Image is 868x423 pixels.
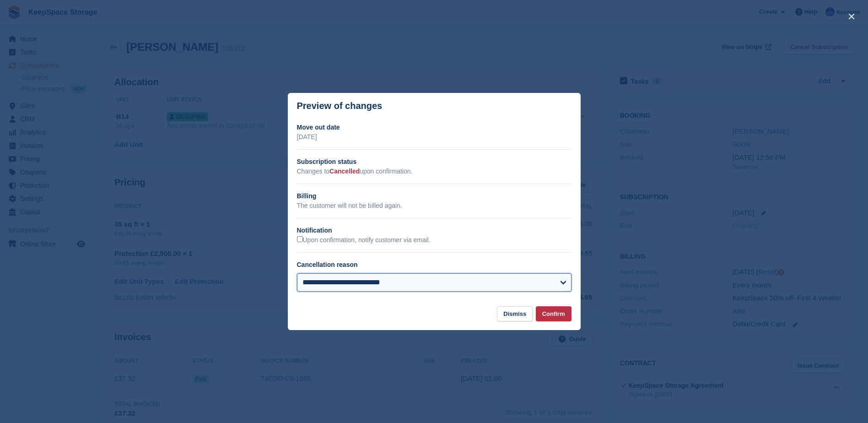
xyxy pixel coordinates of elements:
[297,132,571,142] p: [DATE]
[497,306,533,321] button: Dismiss
[536,306,571,321] button: Confirm
[297,226,571,235] h2: Notification
[297,101,383,111] p: Preview of changes
[297,236,431,244] label: Upon confirmation, notify customer via email.
[297,157,571,167] h2: Subscription status
[329,168,360,175] span: Cancelled
[297,167,571,176] p: Changes to upon confirmation.
[844,9,859,24] button: close
[297,261,358,268] label: Cancellation reason
[297,191,571,201] h2: Billing
[297,123,571,132] h2: Move out date
[297,236,303,242] input: Upon confirmation, notify customer via email.
[297,201,571,211] p: The customer will not be billed again.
